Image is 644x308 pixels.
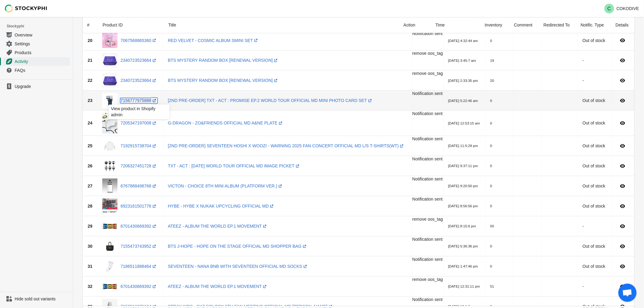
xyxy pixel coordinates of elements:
a: 7155473743952(opens a new window) [121,244,157,249]
small: [DATE] 5:36:36 pm [448,244,478,248]
small: [DATE] 3:45:7 am [448,59,476,63]
a: 2340723523664(opens a new window) [121,58,157,63]
a: 6701430669392(opens a new window) [121,284,157,289]
span: Notification sent [412,157,443,162]
img: pr-apple-music-album-ateez-the-world-ep-1-movement-30135988944976.jpg [102,219,117,234]
a: [2ND PRE-ORDER] SEVENTEEN HOSHI X WOOZI - WARNING 2025 FAN CONCERT OFFICIAL MD L/S T-SHIRTS(WT)(o... [168,144,405,149]
small: 0 [490,244,492,248]
small: [DATE] 1:47:46 pm [448,264,478,268]
a: 7192915738704(opens a new window) [121,144,157,149]
span: 28 [88,204,93,209]
a: Hide sold out variants [2,295,70,303]
small: 0 [490,39,492,43]
img: MINI_PHOTO_CARD_SET_755b7ce8-fd1e-4fb8-a852-903acbb072c5.jpg [102,93,117,108]
td: - [578,216,611,236]
td: Out of stock [578,111,611,136]
span: remove oos_tag [412,277,443,282]
img: pr-apple-music-album-ateez-the-world-ep-1-movement-30135988944976.jpg [102,279,117,294]
small: 0 [490,121,492,125]
span: Notification sent [412,31,443,36]
text: C [607,6,611,11]
small: 0 [490,204,492,208]
span: FAQs [15,67,69,73]
small: 19 [490,59,494,63]
img: pr-apple-music-album-victon-choice-8th-mini-album-platform-ver-30598117032016.jpg [102,179,117,194]
td: - [578,277,611,297]
span: Notification sent [412,197,443,202]
div: Redirected To [539,17,576,33]
span: 21 [88,58,93,63]
span: Upgrade [15,83,69,89]
td: Out of stock [578,91,611,111]
span: 30 [88,244,93,249]
a: Settings [2,39,70,48]
span: Notification sent [412,177,443,182]
div: Title [163,17,399,33]
span: Notification sent [412,257,443,262]
img: LS_TSHIRT_WT_744093fe-2093-4617-b131-805927708aea.png [102,138,117,154]
a: 7156777975888(opens a new window) [121,98,157,103]
span: 22 [88,78,93,83]
a: [2ND PRE-ORDER] TXT - ACT : PROMISE EP.2 WORLD TOUR OFFICIAL MD MINI PHOTO CARD SET(opens a new w... [168,98,373,103]
small: 51 [490,285,494,289]
a: 6923161501776(opens a new window) [121,204,157,209]
img: IMAGE_PICKET_123aa81a-7440-494d-ac7c-5bd0a059d1f5.png [102,159,117,174]
span: 32 [88,284,93,289]
small: [DATE] 8:15:6 pm [448,224,476,228]
small: [DATE] 12:53:15 am [448,121,480,125]
td: Out of stock [578,136,611,156]
a: Open chat [618,284,637,302]
small: 0 [490,264,492,268]
span: 20 [88,38,93,43]
td: Out of stock [578,196,611,216]
small: [DATE] 9:20:50 pm [448,184,478,188]
a: VICTON - CHOICE 8TH MINI ALBUM (PLATFORM VER.)(opens a new window) [168,184,284,189]
a: 6767888498768(opens a new window) [121,184,157,189]
img: 009001026615_1fa0c89b-9d02-4594-aefd-66b9409b03de.jpg [102,33,117,48]
a: HYBE - HYBE X NUKAK UPCYCLING OFFICIAL MD(opens a new window) [168,204,275,209]
small: [DATE] 9:37:11 pm [448,164,478,168]
span: Notification sent [412,297,443,302]
small: [DATE] 11:5:29 pm [448,144,478,148]
small: 20 [490,79,494,83]
span: remove oos_tag [412,51,443,56]
a: Products [2,48,70,57]
span: remove oos_tag [412,217,443,222]
small: 50 [490,224,494,228]
div: Comment [509,17,539,33]
td: Out of stock [578,236,611,257]
span: 24 [88,121,93,126]
a: Upgrade [2,82,70,91]
small: 0 [490,184,492,188]
a: FAQs [2,66,70,75]
a: 2340723523664(opens a new window) [121,78,157,83]
small: [DATE] 4:32:44 am [448,39,478,43]
small: 0 [490,99,492,103]
a: 7067568865360(opens a new window) [121,38,157,43]
a: 6701430669392(opens a new window) [121,224,157,229]
img: TAEHYUNFLOWERSHOP_cc8bdf8e-3d09-4fbc-8bab-99aa1568bb08.png [102,199,117,214]
span: 25 [88,144,93,149]
td: Out of stock [578,176,611,196]
img: cokodive-rm-s-bts-mystery-random-box-renewal-version-13350300647504.jpg [102,73,117,88]
a: TXT - ACT : [DATE] WORLD TOUR OFFICIAL MD IMAGE PICKET(opens a new window) [168,164,301,169]
a: ATEEZ - ALBUM THE WORLD EP.1 MOVEMENT(opens a new window) [168,284,268,289]
div: Inventory [480,17,509,33]
td: Out of stock [578,156,611,176]
span: 27 [88,184,93,189]
span: Notification sent [412,91,443,96]
a: Overview [2,30,70,39]
div: Product ID [98,17,163,33]
small: 0 [490,144,492,148]
span: remove oos_tag [412,71,443,76]
td: - [578,51,611,71]
img: cokodive-rm-s-bts-mystery-random-box-renewal-version-13350300647504.jpg [102,53,117,68]
div: Action [399,17,431,33]
a: 7186511888464(opens a new window) [121,264,157,269]
a: SEVENTEEN - NANA BNB WITH SEVENTEEN OFFICIAL MD SOCKS(opens a new window) [168,264,308,269]
span: 23 [88,98,93,103]
span: Avatar with initials C [604,4,614,13]
span: Notification sent [412,137,443,142]
a: ATEEZ - ALBUM THE WORLD EP.1 MOVEMENT(opens a new window) [168,224,268,229]
small: [DATE] 5:22:46 am [448,99,478,103]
